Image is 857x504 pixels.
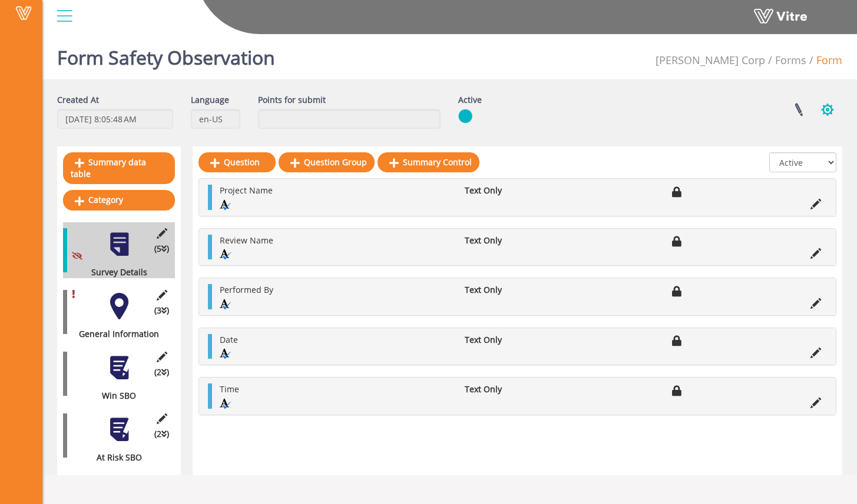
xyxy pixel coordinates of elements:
[57,94,99,106] label: Created At
[220,185,273,196] span: Project Name
[459,383,551,395] li: Text Only
[57,29,275,79] h1: Form Safety Observation
[154,243,169,255] span: (5 )
[198,152,276,172] a: Question
[63,390,166,402] div: Win SBO
[191,94,229,106] label: Language
[154,428,169,440] span: (2 )
[220,334,238,345] span: Date
[459,185,551,196] li: Text Only
[279,152,375,172] a: Question Group
[63,152,175,184] a: Summary data table
[458,94,482,106] label: Active
[220,235,273,246] span: Review Name
[459,334,551,346] li: Text Only
[63,328,166,340] div: General Information
[258,94,326,106] label: Points for submit
[806,53,842,68] li: Form
[154,366,169,378] span: (2 )
[63,452,166,463] div: At Risk SBO
[458,109,472,124] img: yes
[63,266,166,278] div: Survey Details
[656,53,765,67] span: 210
[459,235,551,246] li: Text Only
[220,383,239,395] span: Time
[154,305,169,316] span: (3 )
[459,284,551,296] li: Text Only
[378,152,479,172] a: Summary Control
[775,53,806,67] a: Forms
[63,190,175,210] a: Category
[220,284,273,295] span: Performed By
